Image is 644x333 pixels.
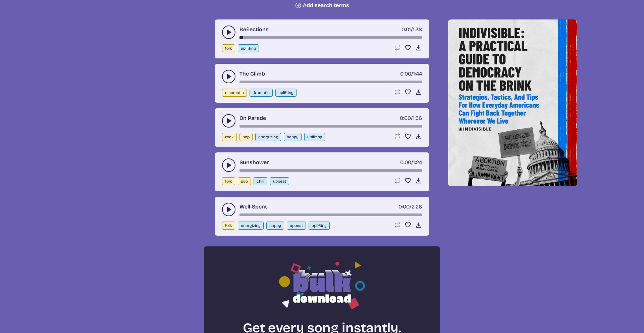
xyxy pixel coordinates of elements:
[239,133,253,141] button: pop
[413,159,422,165] span: 1:24
[394,133,400,140] button: Loop
[222,114,235,128] button: play-pause toggle
[400,115,411,121] span: timer
[398,203,410,210] span: timer
[398,203,422,211] div: /
[284,133,302,141] button: happy
[250,89,273,97] button: dramatic
[222,26,235,39] button: play-pause toggle
[275,89,297,97] button: uplifting
[405,89,411,95] button: Favorite
[222,44,235,52] button: folk
[400,159,411,165] span: timer
[222,158,235,172] button: play-pause toggle
[309,222,330,230] button: uplifting
[295,2,349,9] button: Add search terms
[287,222,306,230] button: upbeat
[400,114,422,122] div: /
[413,70,422,77] span: 1:44
[239,26,269,34] a: Reflections
[239,70,265,78] a: The Climb
[238,222,264,230] button: energizing
[401,26,411,33] span: timer
[400,70,422,78] div: /
[239,213,422,216] div: song-time-bar
[413,115,422,121] span: 1:36
[222,89,247,97] button: cinematic
[405,133,411,140] button: Favorite
[222,70,235,83] button: play-pause toggle
[222,177,235,185] button: folk
[279,260,365,309] img: Bulk download
[238,44,259,52] button: uplifting
[394,44,400,51] button: Loop
[239,36,422,39] div: song-time-bar
[222,222,235,230] button: folk
[405,44,411,51] button: Favorite
[222,203,235,216] button: play-pause toggle
[412,203,422,210] span: 2:26
[254,177,267,185] button: chill
[238,177,251,185] button: pop
[266,222,284,230] button: happy
[239,158,269,166] a: Sunshower
[239,169,422,172] div: song-time-bar
[405,177,411,184] button: Favorite
[401,26,422,34] div: /
[405,222,411,228] button: Favorite
[239,81,422,83] div: song-time-bar
[255,133,281,141] button: energizing
[413,26,422,33] span: 1:38
[400,158,422,166] div: /
[448,19,577,186] img: Help save our democracy!
[400,70,411,77] span: timer
[239,114,266,122] a: On Parade
[222,133,237,141] button: rock
[270,177,289,185] button: upbeat
[239,125,422,128] div: song-time-bar
[394,177,400,184] button: Loop
[394,89,400,95] button: Loop
[304,133,325,141] button: uplifting
[394,222,400,228] button: Loop
[239,203,267,211] a: Well-Spent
